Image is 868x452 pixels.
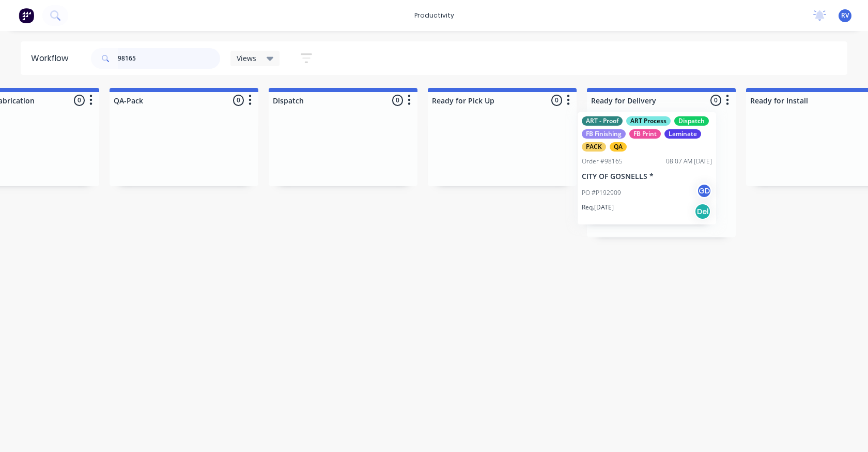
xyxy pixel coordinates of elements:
[409,8,459,23] div: productivity
[31,52,73,65] div: Workflow
[118,48,220,69] input: Search for orders...
[19,8,34,23] img: Factory
[841,11,849,20] span: RV
[237,53,256,64] span: Views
